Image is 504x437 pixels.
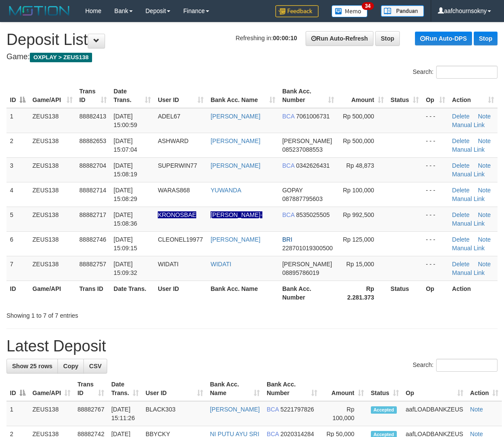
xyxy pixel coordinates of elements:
[211,137,260,144] a: [PERSON_NAME]
[422,182,449,207] td: - - -
[422,157,449,182] td: - - -
[452,113,469,120] a: Delete
[296,113,330,120] span: Copy 7061006731 to clipboard
[282,245,333,252] span: Copy 228701019300500 to clipboard
[452,261,469,268] a: Delete
[6,53,498,61] h4: Game:
[6,359,58,373] a: Show 25 rows
[110,281,154,305] th: Date Trans.
[413,359,498,372] label: Search:
[413,66,498,79] label: Search:
[452,146,485,153] a: Manual Link
[422,108,449,133] td: - - -
[422,231,449,256] td: - - -
[158,187,190,194] span: WARAS868
[343,187,374,194] span: Rp 100,000
[452,245,485,252] a: Manual Link
[478,261,491,268] a: Note
[267,406,279,413] span: BCA
[478,113,491,120] a: Note
[362,2,373,10] span: 34
[6,182,29,207] td: 4
[114,236,137,252] span: [DATE] 15:09:15
[343,137,374,144] span: Rp 500,000
[375,31,400,46] a: Stop
[74,376,108,401] th: Trans ID: activate to sort column ascending
[436,359,498,372] input: Search:
[29,376,74,401] th: Game/API: activate to sort column ascending
[282,269,319,276] span: Copy 08895786019 to clipboard
[6,108,29,133] td: 1
[279,281,338,305] th: Bank Acc. Number
[449,281,498,305] th: Action
[80,236,106,243] span: 88882746
[29,256,76,281] td: ZEUS138
[29,281,76,305] th: Game/API
[452,269,485,276] a: Manual Link
[154,281,207,305] th: User ID
[6,281,29,305] th: ID
[449,83,498,108] th: Action: activate to sort column ascending
[367,376,402,401] th: Status: activate to sort column ascending
[29,108,76,133] td: ZEUS138
[478,137,491,144] a: Note
[282,261,332,268] span: [PERSON_NAME]
[12,363,52,370] span: Show 25 rows
[346,261,374,268] span: Rp 15,000
[306,31,373,46] a: Run Auto-Refresh
[207,83,279,108] th: Bank Acc. Name: activate to sort column ascending
[332,5,368,17] img: Button%20Memo.svg
[422,207,449,231] td: - - -
[381,5,424,17] img: panduan.png
[282,187,303,194] span: GOPAY
[29,207,76,231] td: ZEUS138
[6,207,29,231] td: 5
[470,406,483,413] a: Note
[282,113,294,120] span: BCA
[89,363,102,370] span: CSV
[108,401,142,426] td: [DATE] 15:11:26
[154,83,207,108] th: User ID: activate to sort column ascending
[6,83,29,108] th: ID: activate to sort column descending
[76,83,110,108] th: Trans ID: activate to sort column ascending
[478,162,491,169] a: Note
[478,187,491,194] a: Note
[343,113,374,120] span: Rp 500,000
[452,171,485,178] a: Manual Link
[158,261,179,268] span: WIDATI
[211,162,260,169] a: [PERSON_NAME]
[211,187,241,194] a: YUWANDA
[6,157,29,182] td: 3
[114,261,137,276] span: [DATE] 15:09:32
[57,359,84,373] a: Copy
[282,162,294,169] span: BCA
[275,5,319,17] img: Feedback.jpg
[296,211,330,218] span: Copy 8535025505 to clipboard
[80,187,106,194] span: 88882714
[452,187,469,194] a: Delete
[29,133,76,157] td: ZEUS138
[29,182,76,207] td: ZEUS138
[114,187,137,202] span: [DATE] 15:08:29
[83,359,107,373] a: CSV
[387,83,423,108] th: Status: activate to sort column ascending
[474,32,498,45] a: Stop
[80,211,106,218] span: 88882717
[371,406,397,414] span: Accepted
[207,281,279,305] th: Bank Acc. Name
[467,376,502,401] th: Action: activate to sort column ascending
[63,363,78,370] span: Copy
[452,195,485,202] a: Manual Link
[273,35,297,41] strong: 00:00:10
[281,406,314,413] span: Copy 5221797826 to clipboard
[346,162,374,169] span: Rp 48,873
[80,261,106,268] span: 88882757
[6,231,29,256] td: 6
[343,211,374,218] span: Rp 992,500
[29,157,76,182] td: ZEUS138
[478,211,491,218] a: Note
[6,256,29,281] td: 7
[321,401,367,426] td: Rp 100,000
[282,195,322,202] span: Copy 087887795603 to clipboard
[211,211,262,218] a: [PERSON_NAME]-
